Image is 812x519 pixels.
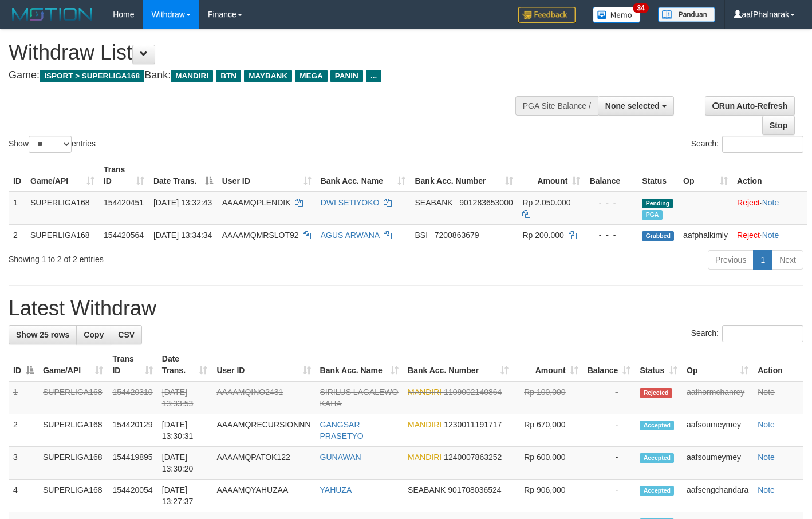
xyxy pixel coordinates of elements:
th: User ID: activate to sort column ascending [212,348,315,381]
span: Rejected [640,388,672,398]
td: - [583,447,636,480]
span: Show 25 rows [16,330,69,339]
td: - [583,381,636,414]
span: MEGA [295,70,328,82]
span: Copy 901283653000 to clipboard [459,198,513,207]
span: Marked by aafsengchandara [642,210,662,220]
td: - [583,414,636,447]
th: ID: activate to sort column descending [9,348,38,381]
th: Amount: activate to sort column ascending [513,348,583,381]
span: 154420451 [104,198,144,207]
span: MANDIRI [408,453,442,462]
select: Showentries [29,136,72,153]
a: Previous [708,250,754,270]
a: Show 25 rows [9,325,77,344]
span: AAAAMQPLENDIK [222,198,291,207]
div: - - - [589,229,633,241]
span: Rp 2.050.000 [522,198,570,207]
th: Bank Acc. Number: activate to sort column ascending [410,159,518,192]
a: CSV [111,325,142,344]
td: 1 [9,192,26,225]
span: MANDIRI [408,420,442,429]
td: 2 [9,414,38,447]
span: ISPORT > SUPERLIGA168 [40,70,144,82]
td: SUPERLIGA168 [26,224,99,245]
a: Reject [737,198,760,207]
a: DWI SETIYOKO [321,198,380,207]
input: Search: [722,136,803,153]
td: [DATE] 13:30:31 [157,414,212,447]
a: YAHUZA [320,485,352,494]
td: AAAAMQPATOK122 [212,447,315,480]
th: Amount: activate to sort column ascending [518,159,585,192]
td: SUPERLIGA168 [38,480,108,512]
span: ... [366,70,381,82]
th: Date Trans.: activate to sort column descending [149,159,218,192]
span: MANDIRI [171,70,213,82]
span: 154420564 [104,231,144,240]
span: Copy 7200863679 to clipboard [435,231,479,240]
th: Trans ID: activate to sort column ascending [108,348,157,381]
a: SIRILUS LAGALEWO KAHA [320,387,399,408]
td: AAAAMQYAHUZAA [212,480,315,512]
div: Showing 1 to 2 of 2 entries [9,249,330,265]
span: Copy 1109002140864 to clipboard [444,387,502,397]
td: 154420054 [108,480,157,512]
label: Show entries [9,136,96,153]
td: Rp 670,000 [513,414,583,447]
h1: Withdraw List [9,41,530,64]
td: aafhormchanrey [682,381,753,414]
span: SEABANK [408,485,446,494]
td: [DATE] 13:30:20 [157,447,212,480]
span: Grabbed [642,231,674,241]
th: Bank Acc. Number: activate to sort column ascending [403,348,513,381]
td: 154420310 [108,381,157,414]
th: Status [637,159,679,192]
td: Rp 906,000 [513,480,583,512]
span: Pending [642,199,673,208]
a: GUNAWAN [320,453,361,462]
td: [DATE] 13:27:37 [157,480,212,512]
td: Rp 600,000 [513,447,583,480]
h4: Game: Bank: [9,70,530,81]
span: Copy 1240007863252 to clipboard [444,453,502,462]
span: Copy 1230011191717 to clipboard [444,420,502,429]
th: User ID: activate to sort column ascending [218,159,316,192]
a: Next [772,250,803,270]
a: Note [758,420,775,429]
td: 2 [9,224,26,245]
th: Game/API: activate to sort column ascending [38,348,108,381]
span: MAYBANK [244,70,292,82]
td: AAAAMQRECURSIONNN [212,414,315,447]
td: SUPERLIGA168 [38,381,108,414]
a: 1 [753,250,772,270]
a: Note [762,231,779,240]
td: aafsoumeymey [682,447,753,480]
input: Search: [722,325,803,342]
th: Bank Acc. Name: activate to sort column ascending [316,348,404,381]
span: Accepted [640,486,674,496]
img: MOTION_logo.png [9,6,96,23]
td: · [732,224,807,245]
td: 4 [9,480,38,512]
th: ID [9,159,26,192]
th: Balance: activate to sort column ascending [583,348,636,381]
th: Action [732,159,807,192]
span: [DATE] 13:34:34 [153,231,212,240]
th: Status: activate to sort column ascending [635,348,682,381]
td: - [583,480,636,512]
span: [DATE] 13:32:43 [153,198,212,207]
a: AGUS ARWANA [321,231,380,240]
span: Accepted [640,453,674,463]
span: Copy [84,330,104,339]
a: Note [762,198,779,207]
span: CSV [118,330,135,339]
img: Feedback.jpg [518,7,576,23]
td: 154420129 [108,414,157,447]
th: Game/API: activate to sort column ascending [26,159,99,192]
span: MANDIRI [408,387,442,397]
span: None selected [605,101,660,110]
th: Op: activate to sort column ascending [682,348,753,381]
th: Action [753,348,803,381]
span: AAAAMQMRSLOT92 [222,231,299,240]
